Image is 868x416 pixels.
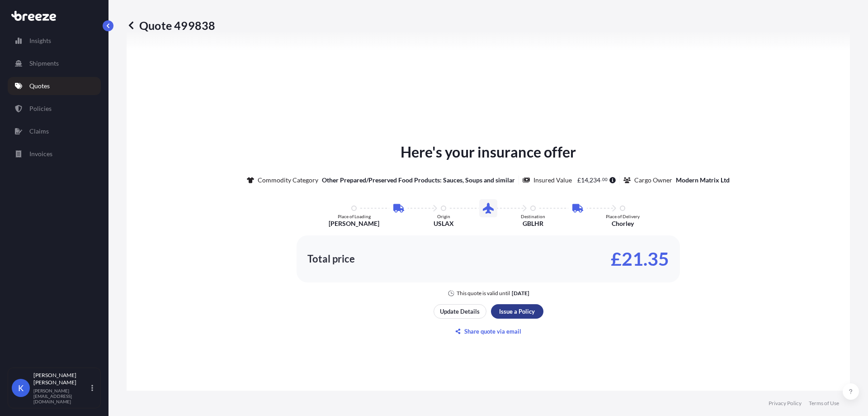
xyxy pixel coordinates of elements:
p: Invoices [29,149,52,158]
p: Shipments [29,59,59,68]
p: Policies [29,104,52,113]
span: £ [577,177,581,183]
p: Origin [437,214,450,219]
a: Shipments [8,54,101,72]
p: Insured Value [533,176,572,185]
a: Policies [8,100,101,118]
p: [DATE] [512,290,529,297]
span: 234 [590,177,600,183]
p: GBLHR [523,219,543,228]
button: Share quote via email [434,324,543,339]
span: K [18,383,24,392]
span: 00 [602,178,608,181]
a: Invoices [8,145,101,163]
p: Here's your insurance offer [401,141,576,163]
p: [PERSON_NAME][EMAIL_ADDRESS][DOMAIN_NAME] [33,388,90,404]
p: Insights [29,36,51,45]
p: Issue a Policy [499,307,535,316]
span: , [588,177,590,183]
a: Insights [8,32,101,50]
p: Place of Delivery [606,214,640,219]
p: Total price [307,254,355,263]
p: [PERSON_NAME] [329,219,379,228]
p: Modern Matrix Ltd [676,176,730,185]
a: Terms of Use [809,400,839,407]
p: Commodity Category [258,176,318,185]
a: Privacy Policy [769,400,802,407]
p: Destination [521,214,545,219]
button: Update Details [434,304,486,319]
span: . [601,178,602,181]
p: This quote is valid until [457,290,510,297]
p: [PERSON_NAME] [PERSON_NAME] [33,372,90,386]
p: Chorley [612,219,634,228]
p: Place of Loading [338,214,371,219]
button: Issue a Policy [491,304,543,319]
p: Update Details [440,307,480,316]
p: Quote 499838 [127,18,215,33]
a: Claims [8,122,101,140]
p: Quotes [29,81,50,91]
p: Other Prepared/Preserved Food Products: Sauces, Soups and similar [322,176,515,185]
p: Cargo Owner [634,176,672,185]
p: USLAX [434,219,454,228]
a: Quotes [8,77,101,95]
p: Share quote via email [464,327,521,336]
span: 14 [581,177,588,183]
p: Claims [29,127,49,136]
p: £21.35 [611,252,669,266]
